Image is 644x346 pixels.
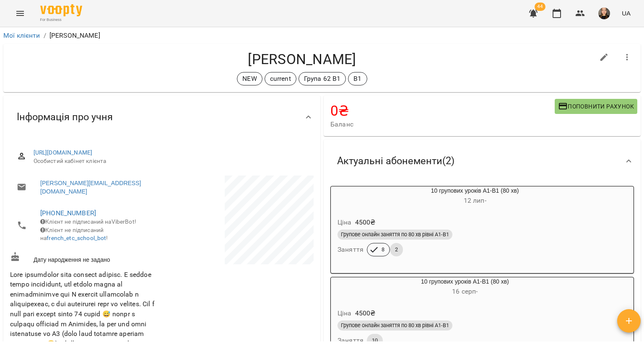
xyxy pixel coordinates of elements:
h6: Ціна [338,217,352,228]
button: 10 групових уроків А1-В1 (80 хв)12 лип- Ціна4500₴Групове онлайн заняття по 80 хв рівні А1-В1Занят... [331,186,619,266]
div: 10 групових уроків А1-В1 (80 хв) [331,277,599,297]
button: Menu [10,3,30,23]
div: Група 62 B1 [299,72,346,85]
nav: breadcrumb [3,31,641,41]
li: / [44,31,46,41]
span: Групове онлайн заняття по 80 хв рівні А1-В1 [338,322,452,329]
div: Актуальні абонементи(2) [324,139,641,183]
span: Баланс [330,119,555,129]
a: Мої клієнти [3,31,40,39]
span: 10 [367,337,383,344]
h4: [PERSON_NAME] [10,51,594,68]
span: UA [622,9,631,18]
p: 4500 ₴ [355,217,376,227]
div: NEW [237,72,262,85]
p: 4500 ₴ [355,308,376,318]
p: Група 62 B1 [304,74,341,84]
span: Групове онлайн заняття по 80 хв рівні А1-В1 [338,231,452,238]
div: Інформація про учня [3,96,320,139]
span: Особистий кабінет клієнта [34,157,307,165]
a: french_etc_school_bot [47,235,106,241]
button: UA [618,5,634,21]
img: 07686a9793963d6b74447e7664111bec.jpg [598,8,610,19]
p: NEW [242,74,257,84]
p: [PERSON_NAME] [49,31,100,41]
h4: 0 ₴ [330,102,555,119]
span: For Business [40,17,82,23]
button: Поповнити рахунок [555,99,637,114]
p: В1 [353,74,361,84]
a: [PHONE_NUMBER] [40,209,96,217]
a: [PERSON_NAME][EMAIL_ADDRESS][DOMAIN_NAME] [40,179,153,196]
p: current [270,74,291,84]
h6: Ціна [338,307,352,319]
h6: Заняття [338,244,364,256]
span: Клієнт не підписаний на ViberBot! [40,218,136,225]
span: 2 [390,246,403,253]
span: Актуальні абонементи ( 2 ) [337,155,454,168]
span: 16 серп - [452,287,478,295]
span: 12 лип - [464,196,486,204]
div: Дату народження не задано [8,250,162,266]
div: 10 групових уроків А1-В1 (80 хв) [331,186,619,207]
span: 44 [535,3,545,11]
a: [URL][DOMAIN_NAME] [34,149,93,156]
img: Voopty Logo [40,4,82,16]
span: Клієнт не підписаний на ! [40,227,108,242]
div: current [265,72,296,85]
span: Інформація про учня [17,111,113,124]
span: Поповнити рахунок [558,101,634,111]
span: 8 [377,246,390,253]
div: В1 [348,72,367,85]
